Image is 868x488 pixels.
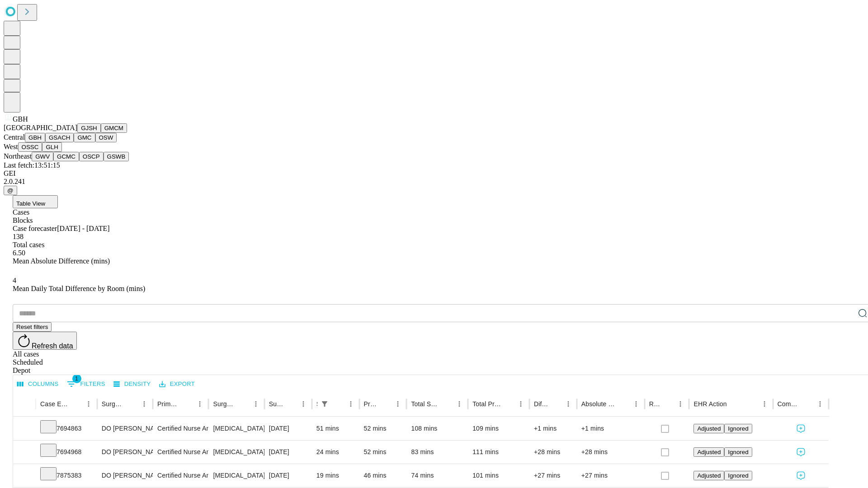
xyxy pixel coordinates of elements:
[534,464,572,487] div: +27 mins
[138,398,151,410] button: Menu
[581,400,616,408] div: Absolute Difference
[32,342,73,350] span: Refresh data
[13,277,16,284] span: 4
[13,233,24,240] span: 138
[193,398,206,410] button: Menu
[13,241,44,249] span: Total cases
[13,115,28,123] span: GBH
[18,421,31,437] button: Expand
[15,377,61,391] button: Select columns
[411,417,463,440] div: 108 mins
[40,464,93,487] div: 7875383
[814,398,826,410] button: Menu
[440,398,453,410] button: Sort
[697,449,721,455] span: Adjusted
[472,441,525,464] div: 111 mins
[13,332,77,350] button: Refresh data
[316,400,317,408] div: Scheduled In Room Duration
[392,398,404,410] button: Menu
[53,152,79,161] button: GCMC
[728,449,748,455] span: Ignored
[102,417,148,440] div: DO [PERSON_NAME] [PERSON_NAME] Do
[102,441,148,464] div: DO [PERSON_NAME] [PERSON_NAME] Do
[728,398,741,410] button: Sort
[13,195,58,208] button: Table View
[693,424,724,433] button: Adjusted
[364,441,402,464] div: 52 mins
[157,441,204,464] div: Certified Nurse Anesthetist
[82,398,95,410] button: Menu
[332,398,344,410] button: Sort
[13,257,110,265] span: Mean Absolute Difference (mins)
[74,133,95,142] button: GMC
[472,464,525,487] div: 101 mins
[79,152,104,161] button: OSCP
[411,441,463,464] div: 83 mins
[4,178,864,186] div: 2.0.241
[157,377,197,391] button: Export
[18,468,31,484] button: Expand
[250,398,262,410] button: Menu
[534,441,572,464] div: +28 mins
[630,398,642,410] button: Menu
[674,398,687,410] button: Menu
[4,124,77,131] span: [GEOGRAPHIC_DATA]
[778,400,800,408] div: Comments
[693,400,726,408] div: EHR Action
[4,161,60,169] span: Last fetch: 13:51:15
[581,417,640,440] div: +1 mins
[269,441,307,464] div: [DATE]
[297,398,310,410] button: Menu
[269,417,307,440] div: [DATE]
[344,398,357,410] button: Menu
[32,152,53,161] button: GWV
[45,133,74,142] button: GSACH
[316,417,355,440] div: 51 mins
[77,123,101,133] button: GJSH
[237,398,250,410] button: Sort
[318,398,331,410] div: 1 active filter
[18,445,31,460] button: Expand
[697,425,721,432] span: Adjusted
[534,417,572,440] div: +1 mins
[534,400,548,408] div: Difference
[4,152,32,160] span: Northeast
[758,398,771,410] button: Menu
[411,464,463,487] div: 74 mins
[157,400,180,408] div: Primary Service
[318,398,331,410] button: Show filters
[649,400,661,408] div: Resolved in EHR
[316,441,355,464] div: 24 mins
[472,400,501,408] div: Total Predicted Duration
[4,169,864,178] div: GEI
[453,398,466,410] button: Menu
[724,424,752,433] button: Ignored
[364,464,402,487] div: 46 mins
[724,471,752,480] button: Ignored
[724,447,752,457] button: Ignored
[284,398,297,410] button: Sort
[213,464,259,487] div: [MEDICAL_DATA]
[157,417,204,440] div: Certified Nurse Anesthetist
[57,225,109,232] span: [DATE] - [DATE]
[95,133,117,142] button: OSW
[18,142,42,152] button: OSSC
[549,398,562,410] button: Sort
[16,324,48,330] span: Reset filters
[269,400,283,408] div: Surgery Date
[581,464,640,487] div: +27 mins
[693,447,724,457] button: Adjusted
[13,285,145,292] span: Mean Daily Total Difference by Room (mins)
[213,417,259,440] div: [MEDICAL_DATA] WITH [MEDICAL_DATA] AND/OR [MEDICAL_DATA] WITH OR WITHOUT D\T\C
[157,464,204,487] div: Certified Nurse Anesthetist
[65,377,108,391] button: Show filters
[693,471,724,480] button: Adjusted
[697,472,721,479] span: Adjusted
[581,441,640,464] div: +28 mins
[269,464,307,487] div: [DATE]
[13,249,25,257] span: 6.50
[104,152,129,161] button: GSWB
[181,398,193,410] button: Sort
[316,464,355,487] div: 19 mins
[72,374,81,383] span: 1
